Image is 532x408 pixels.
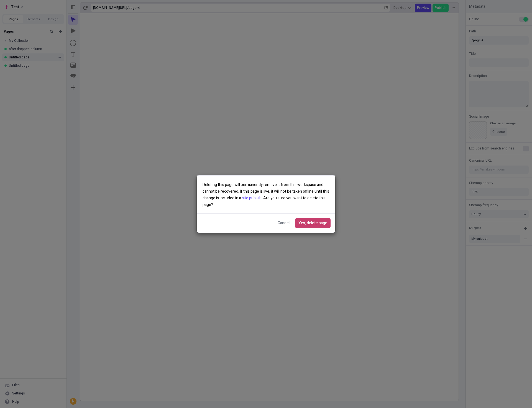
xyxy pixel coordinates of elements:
[203,182,329,208] span: Deleting this page will permanently remove it from this workspace and cannot be recovered. If thi...
[298,220,327,226] span: Yes, delete page
[295,218,331,228] button: Yes, delete page
[274,218,293,228] button: Cancel
[242,195,262,201] a: site publish
[278,220,290,226] span: Cancel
